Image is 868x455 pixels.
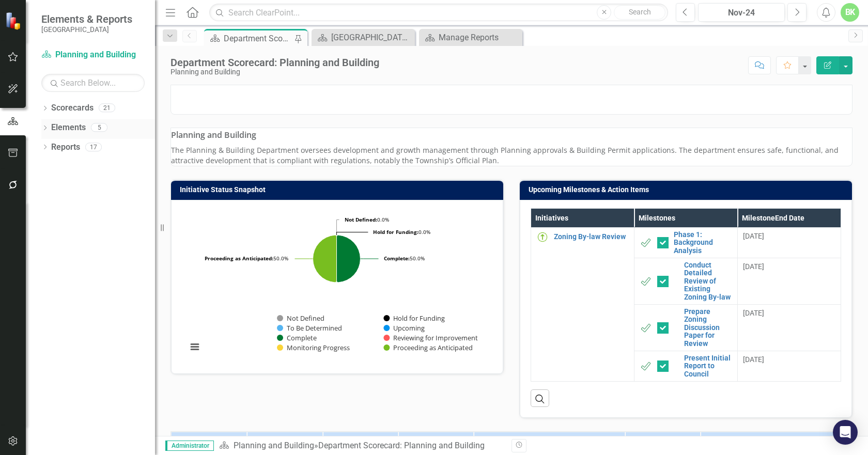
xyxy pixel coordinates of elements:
a: Conduct Detailed Review of Existing Zoning By-law [684,261,732,301]
tspan: Complete: [384,255,410,262]
span: Elements & Reports [41,13,132,25]
div: 17 [85,143,102,151]
img: Complete [640,237,652,249]
img: Complete [640,360,652,372]
button: Show Complete [277,333,317,342]
a: Prepare Zoning Discussion Paper for Review [684,308,732,348]
button: Show Not Defined [277,313,324,323]
td: Double-Click to Edit Right Click for Context Menu [634,227,738,258]
a: Scorecards [51,102,94,114]
tspan: Not Defined: [345,216,377,223]
p: The Planning & Building Department oversees development and growth management through Planning ap... [171,145,852,166]
path: Proceeding as Anticipated, 2. [313,235,337,283]
div: Open Intercom Messenger [833,420,858,445]
button: Show Reviewing for Improvement [383,333,478,342]
button: Search [614,5,665,20]
div: Department Scorecard: Planning and Building [224,32,292,45]
td: Double-Click to Edit Right Click for Context Menu [634,258,738,305]
path: Complete, 2. [336,235,360,283]
a: Manage Reports [422,31,520,44]
a: Planning and Building [41,49,145,61]
span: [DATE] [743,232,764,240]
h3: Upcoming Milestones & Action Items [529,186,847,194]
td: Double-Click to Edit Right Click for Context Menu [634,351,738,381]
a: Present Initial Report to Council [684,354,732,378]
td: Double-Click to Edit [738,227,841,258]
svg: Interactive chart [182,208,488,363]
div: Manage Reports [439,31,520,44]
div: 5 [91,123,107,132]
div: Department Scorecard: Planning and Building [171,57,379,68]
button: Nov-24 [698,3,785,22]
button: BK [841,3,859,22]
tspan: Proceeding as Anticipated: [205,255,273,262]
span: [DATE] [743,262,764,271]
td: Double-Click to Edit Right Click for Context Menu [531,227,634,381]
span: [DATE] [743,309,764,317]
input: Search ClearPoint... [209,4,668,22]
td: Double-Click to Edit Right Click for Context Menu [634,305,738,351]
div: Planning and Building [171,68,379,76]
text: 50.0% [384,255,425,262]
text: 0.0% [345,216,389,223]
td: Double-Click to Edit [738,258,841,305]
a: Phase 1: Background Analysis [674,231,732,255]
span: Administrator [165,441,214,451]
h3: Planning and Building [171,131,852,140]
button: View chart menu, Chart [188,340,202,354]
td: Double-Click to Edit [738,351,841,381]
img: ClearPoint Strategy [5,11,23,29]
button: Show To Be Determined [277,323,343,333]
img: Complete [640,322,652,334]
a: Reports [51,142,80,153]
small: [GEOGRAPHIC_DATA] [41,25,132,34]
button: Show Monitoring Progress [277,343,349,352]
div: Department Scorecard: Planning and Building [318,441,485,450]
h3: Initiative Status Snapshot [180,186,498,194]
div: » [219,440,504,452]
div: Chart. Highcharts interactive chart. [182,208,492,363]
text: 50.0% [205,255,288,262]
div: [GEOGRAPHIC_DATA] Page [331,31,412,44]
img: Proceeding as Anticipated [536,231,549,243]
a: Planning and Building [234,441,314,450]
span: [DATE] [743,355,764,364]
a: Elements [51,122,86,134]
a: Zoning By-law Review [554,233,629,241]
button: Show Proceeding as Anticipated [383,343,473,352]
button: Show Upcoming [383,323,425,333]
td: Double-Click to Edit [738,305,841,351]
div: 21 [99,104,115,113]
div: Nov-24 [702,7,781,19]
span: Search [629,8,651,16]
tspan: Hold for Funding: [373,228,419,236]
text: 0.0% [373,228,430,236]
img: Complete [640,275,652,288]
input: Search Below... [41,74,145,92]
button: Show Hold for Funding [383,313,445,323]
a: [GEOGRAPHIC_DATA] Page [314,31,412,44]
